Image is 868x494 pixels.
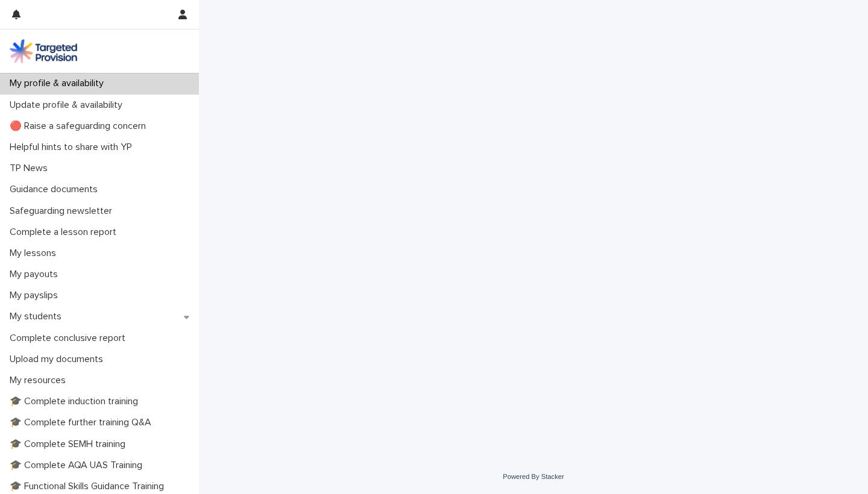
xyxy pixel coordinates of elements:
p: 🎓 Complete SEMH training [5,439,135,450]
p: 🎓 Complete further training Q&A [5,417,161,428]
p: Helpful hints to share with YP [5,142,142,153]
p: Complete a lesson report [5,227,126,238]
p: Update profile & availability [5,99,132,111]
p: 🎓 Functional Skills Guidance Training [5,481,174,492]
p: Guidance documents [5,184,107,195]
p: My lessons [5,248,66,259]
p: Upload my documents [5,354,113,365]
img: M5nRWzHhSzIhMunXDL62 [10,39,77,63]
a: Powered By Stacker [503,473,564,480]
p: My profile & availability [5,78,113,89]
p: Safeguarding newsletter [5,205,122,217]
p: TP News [5,163,57,174]
p: 🎓 Complete AQA UAS Training [5,460,152,471]
p: My payslips [5,290,68,301]
p: My payouts [5,269,68,280]
p: 🎓 Complete induction training [5,396,148,407]
p: My students [5,311,71,322]
p: 🔴 Raise a safeguarding concern [5,120,156,132]
p: Complete conclusive report [5,333,135,344]
p: My resources [5,375,75,386]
